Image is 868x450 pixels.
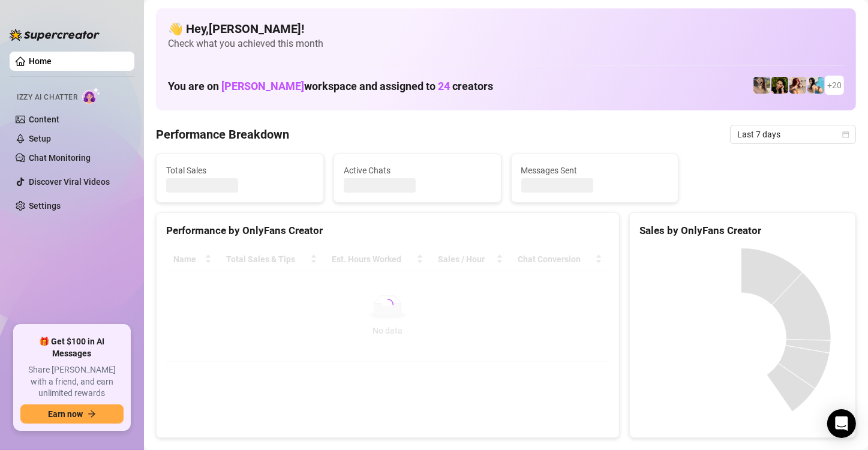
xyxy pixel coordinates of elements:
[29,56,52,66] a: Home
[166,164,314,177] span: Total Sales
[827,79,842,92] span: + 20
[737,125,849,143] span: Last 7 days
[20,364,124,400] span: Share [PERSON_NAME] with a friend, and earn unlimited rewards
[156,126,289,143] h4: Performance Breakdown
[221,80,304,92] span: [PERSON_NAME]
[29,201,61,211] a: Settings
[29,134,51,143] a: Setup
[438,80,450,92] span: 24
[48,409,83,419] span: Earn now
[20,336,124,359] span: 🎁 Get $100 in AI Messages
[168,37,844,50] span: Check what you achieved this month
[20,404,124,424] button: Earn nowarrow-right
[166,223,609,239] div: Performance by OnlyFans Creator
[29,177,110,187] a: Discover Viral Videos
[82,87,101,104] img: AI Chatter
[88,410,96,418] span: arrow-right
[168,20,844,37] h4: 👋 Hey, [PERSON_NAME] !
[521,164,669,177] span: Messages Sent
[807,77,824,94] img: North (@northnattvip)
[842,131,849,138] span: calendar
[29,115,59,124] a: Content
[789,77,806,94] img: North (@northnattfree)
[753,77,770,94] img: emilylou (@emilyylouu)
[827,409,856,438] div: Open Intercom Messenger
[10,29,100,41] img: logo-BBDzfeDw.svg
[344,164,491,177] span: Active Chats
[29,153,91,163] a: Chat Monitoring
[639,223,846,239] div: Sales by OnlyFans Creator
[379,296,396,313] span: loading
[168,80,493,93] h1: You are on workspace and assigned to creators
[17,92,77,103] span: Izzy AI Chatter
[771,77,788,94] img: playfuldimples (@playfuldimples)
